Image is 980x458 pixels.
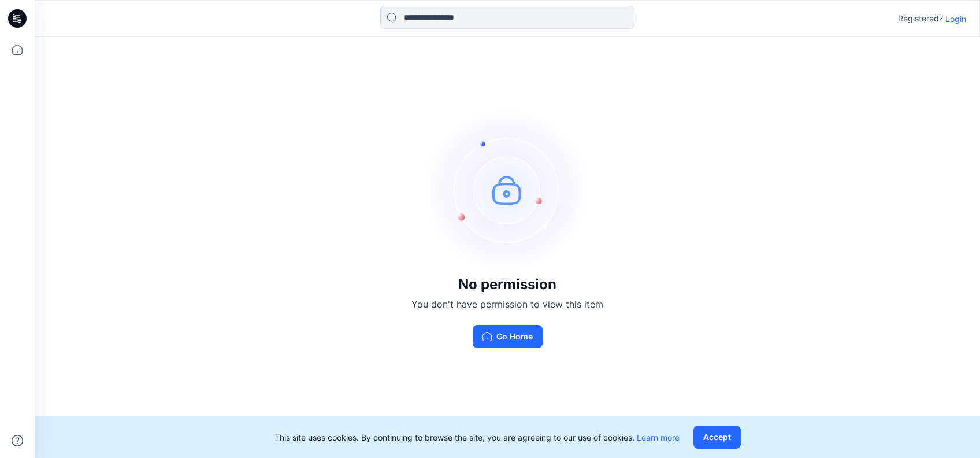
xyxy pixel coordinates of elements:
p: Login [945,13,966,25]
p: You don't have permission to view this item [411,297,603,311]
img: no-perm.svg [421,103,594,276]
h3: No permission [411,276,603,293]
button: Go Home [473,325,543,348]
p: Registered? [898,12,943,25]
a: Learn more [637,433,680,442]
button: Accept [693,426,741,449]
p: This site uses cookies. By continuing to browse the site, you are agreeing to our use of cookies. [274,431,680,444]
